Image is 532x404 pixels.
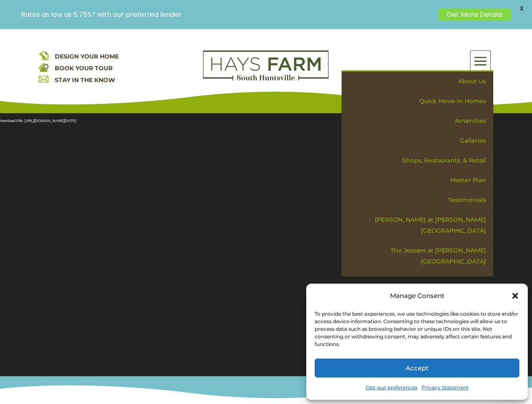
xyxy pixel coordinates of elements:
[348,91,493,111] a: Quick Move-in Homes
[348,210,493,241] a: [PERSON_NAME] at [PERSON_NAME][GEOGRAPHIC_DATA]
[203,50,329,81] img: Logo
[203,75,329,82] a: hays farm homes huntsville development
[348,241,493,271] a: The Jessam at [PERSON_NAME][GEOGRAPHIC_DATA]
[39,62,48,72] img: book your home tour
[315,310,519,348] div: To provide the best experiences, we use technologies like cookies to store and/or access device i...
[422,382,469,393] a: Privacy Statement
[348,131,493,151] a: Galleries
[348,72,493,91] a: About Us
[55,64,112,72] a: BOOK YOUR TOUR
[348,170,493,190] a: Master Plan
[348,151,493,170] a: Shops, Restaurants, & Retail
[348,190,493,210] a: Testimonials
[348,271,493,291] a: Contact Us
[39,50,48,60] img: design your home
[348,111,493,131] a: Amenities
[366,382,417,393] a: Opt-out preferences
[390,290,444,302] div: Manage Consent
[21,11,434,19] p: Rates as low as 5.75%* with our preferred lender
[515,2,528,15] span: X
[438,8,511,21] a: Get More Details
[55,76,115,84] a: STAY IN THE KNOW
[55,53,119,60] a: DESIGN YOUR HOME
[511,292,519,300] div: Close dialog
[315,359,519,377] button: Accept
